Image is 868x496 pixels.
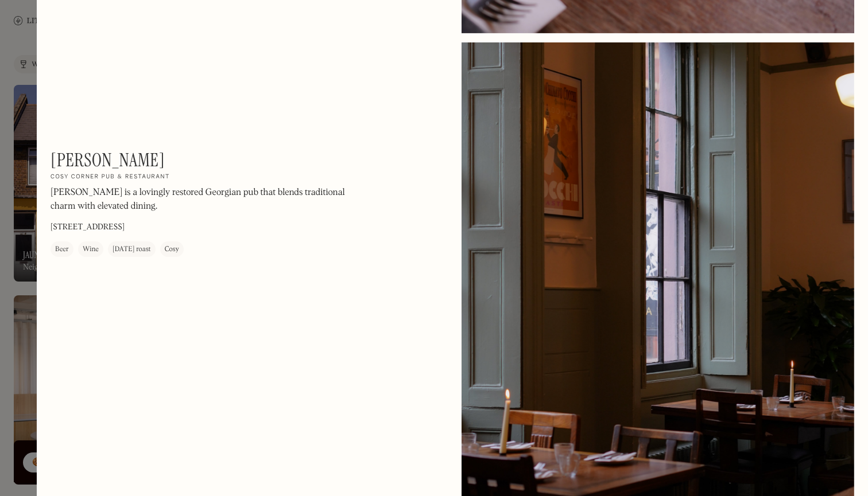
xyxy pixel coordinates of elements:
div: Wine [83,244,99,255]
p: [STREET_ADDRESS] [51,221,125,233]
h1: [PERSON_NAME] [51,149,165,171]
div: Beer [55,244,69,255]
h2: Cosy corner pub & restaurant [51,173,170,181]
p: [PERSON_NAME] is a lovingly restored Georgian pub that blends traditional charm with elevated din... [51,186,361,213]
div: [DATE] roast [113,244,151,255]
div: Cosy [165,244,179,255]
